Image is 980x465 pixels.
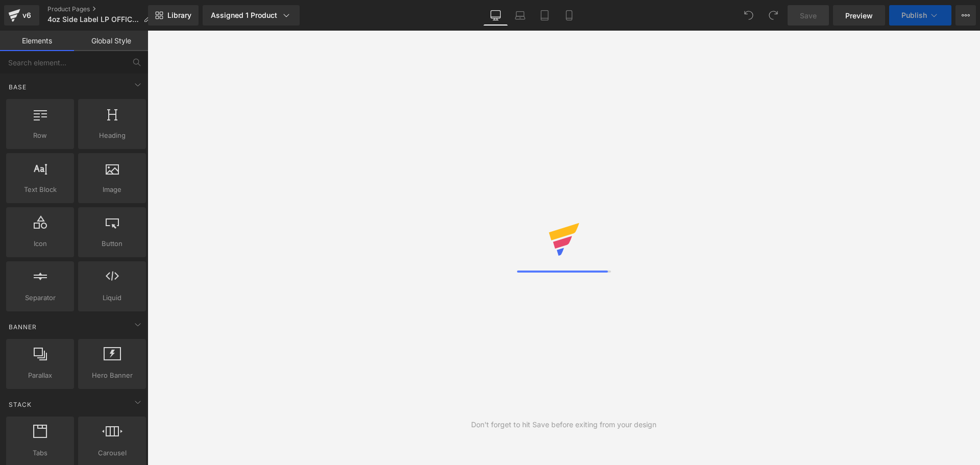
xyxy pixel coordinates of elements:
span: Tabs [9,448,71,458]
button: Publish [889,5,951,26]
a: Laptop [508,5,532,26]
span: Image [81,184,143,195]
button: Redo [763,5,783,26]
span: Liquid [81,292,143,303]
span: Row [9,130,71,141]
a: New Library [148,5,199,26]
span: Parallax [9,370,71,381]
span: Preview [845,10,873,21]
span: Text Block [9,184,71,195]
a: Preview [833,5,885,26]
a: Global Style [74,31,148,51]
span: Save [800,10,817,21]
span: Publish [901,11,927,19]
span: Stack [8,400,33,409]
span: Separator [9,292,71,303]
span: Banner [8,322,38,332]
div: Assigned 1 Product [211,10,291,20]
button: Undo [739,5,759,26]
div: v6 [20,9,33,22]
a: Desktop [483,5,508,26]
a: v6 [4,5,39,26]
span: Library [167,11,191,20]
span: Base [8,82,28,92]
div: Don't forget to hit Save before exiting from your design [471,419,656,430]
span: Button [81,238,143,249]
a: Tablet [532,5,557,26]
span: Hero Banner [81,370,143,381]
a: Product Pages [47,5,159,13]
span: Icon [9,238,71,249]
a: Mobile [557,5,581,26]
span: 4oz Side Label LP OFFICIAL [47,15,139,23]
button: More [955,5,976,26]
span: Carousel [81,448,143,458]
span: Heading [81,130,143,141]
